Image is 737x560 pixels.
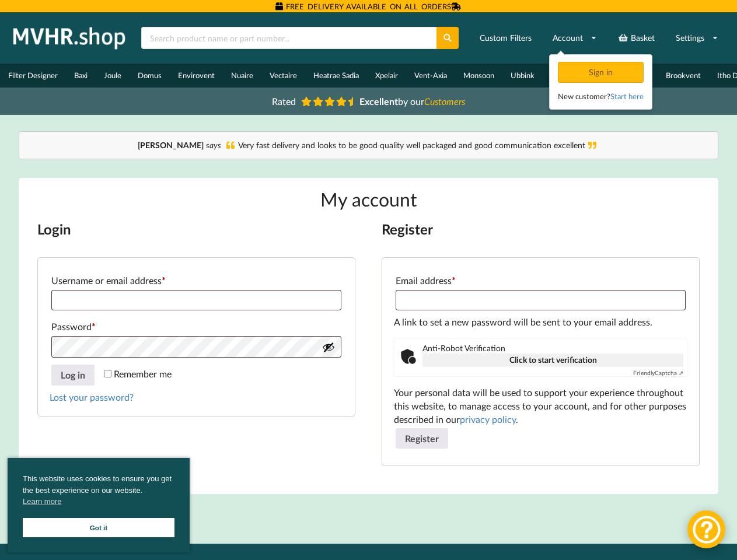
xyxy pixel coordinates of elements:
a: Got it cookie [23,518,174,537]
a: Rated Excellentby ourCustomers [264,92,474,111]
label: Email address [396,271,686,290]
a: Lost your password? [50,391,134,402]
a: Heatrae Sadia [305,64,367,87]
a: Vent-Axia [406,64,455,87]
a: Ubbink [502,64,543,87]
a: Domus [130,64,170,87]
a: Joule [96,64,130,87]
a: Basket [610,27,662,48]
a: Airflow [543,64,584,87]
i: says [206,140,221,150]
span: Anti-Robot Verification [422,344,683,353]
a: Custom Filters [472,27,539,48]
a: Baxi [66,64,96,87]
b: Friendly [633,369,655,376]
a: privacy policy [460,414,516,425]
span: by our [359,96,465,107]
h2: Register [382,220,700,239]
span: This website uses cookies to ensure you get the best experience on our website. [23,473,174,510]
a: Vectaire [261,64,305,87]
label: Password [51,317,341,336]
p: Your personal data will be used to support your experience throughout this website, to manage acc... [394,386,687,426]
button: Log in [51,365,95,386]
a: Nuaire [223,64,261,87]
b: Excellent [359,96,398,107]
a: Xpelair [367,64,406,87]
h2: Login [37,220,355,239]
img: mvhr.shop.png [8,23,131,52]
span: Rated [272,96,296,107]
input: Search product name or part number... [141,27,436,49]
div: Sign in [558,62,644,83]
i: Customers [424,96,465,107]
a: Account [545,27,605,48]
b: [PERSON_NAME] [138,140,204,150]
a: Brookvent [658,64,709,87]
div: New customer? [558,90,644,102]
a: Start here [610,92,644,101]
label: Username or email address [51,271,341,290]
button: Click to start verification [422,353,683,367]
h1: My account [37,187,700,211]
span: Remember me [114,368,172,379]
button: Register [396,428,448,449]
button: Show password [322,341,335,353]
div: cookieconsent [8,458,190,552]
input: Remember me [104,370,111,377]
a: FriendlyCaptcha ⇗ [633,369,683,376]
a: Settings [668,27,726,48]
a: cookies - Learn more [23,496,61,508]
div: Very fast delivery and looks to be good quality well packaged and good communication excellent [31,139,707,151]
a: Sign in [558,67,646,77]
a: Monsoon [455,64,502,87]
p: A link to set a new password will be sent to your email address. [394,316,687,329]
a: Envirovent [170,64,223,87]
